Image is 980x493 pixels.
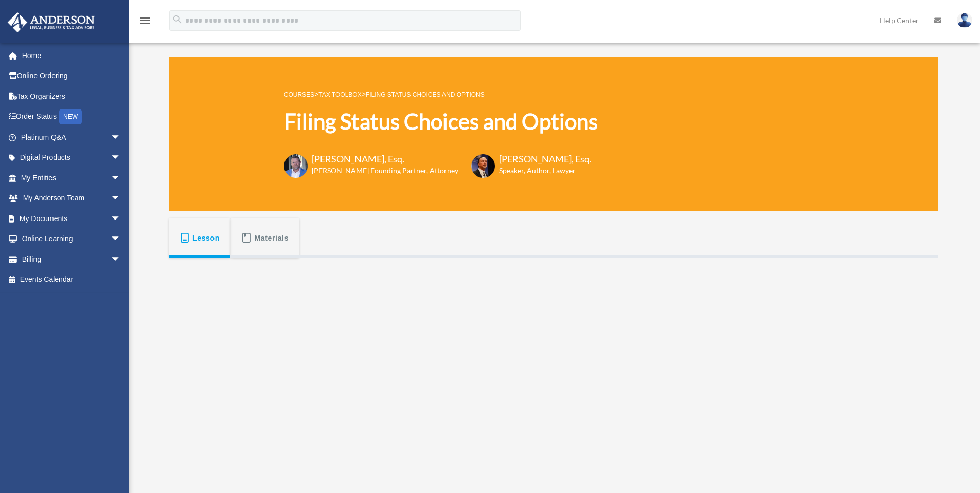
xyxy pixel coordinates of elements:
h6: [PERSON_NAME] Founding Partner, Attorney [312,166,458,176]
a: Digital Productsarrow_drop_down [7,148,136,168]
a: Events Calendar [7,269,136,290]
span: Lesson [192,229,220,247]
a: My Entitiesarrow_drop_down [7,168,136,188]
a: COURSES [284,91,314,98]
a: Order StatusNEW [7,106,136,127]
a: Billingarrow_drop_down [7,249,136,269]
i: menu [139,14,151,27]
a: Online Ordering [7,66,136,86]
span: arrow_drop_down [111,229,131,250]
a: Tax Toolbox [318,91,361,98]
span: arrow_drop_down [111,168,131,189]
a: My Anderson Teamarrow_drop_down [7,188,136,209]
span: arrow_drop_down [111,249,131,270]
a: Home [7,45,136,66]
a: Online Learningarrow_drop_down [7,229,136,249]
img: Scott-Estill-Headshot.png [471,154,495,178]
a: Filing Status Choices and Options [366,91,485,98]
h6: Speaker, Author, Lawyer [499,166,579,176]
img: Anderson Advisors Platinum Portal [5,12,98,32]
img: Toby-circle-head.png [284,154,308,178]
p: > > [284,88,598,101]
a: Tax Organizers [7,86,136,106]
a: Platinum Q&Aarrow_drop_down [7,127,136,148]
span: arrow_drop_down [111,148,131,169]
h3: [PERSON_NAME], Esq. [499,153,592,166]
h3: [PERSON_NAME], Esq. [312,153,458,166]
div: NEW [59,109,82,124]
i: search [172,14,183,25]
a: menu [139,18,151,27]
a: My Documentsarrow_drop_down [7,208,136,229]
span: arrow_drop_down [111,188,131,209]
h1: Filing Status Choices and Options [284,106,598,137]
span: arrow_drop_down [111,208,131,229]
img: User Pic [957,13,972,28]
span: Materials [255,229,289,247]
span: arrow_drop_down [111,127,131,148]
